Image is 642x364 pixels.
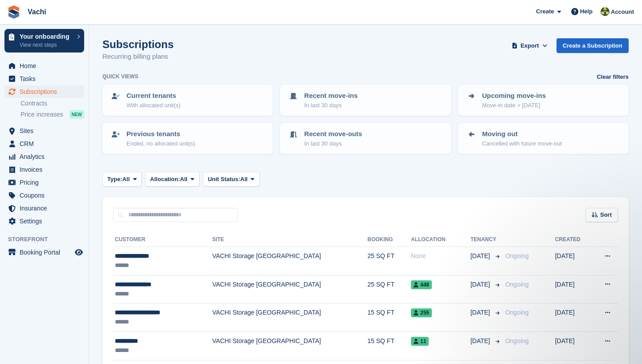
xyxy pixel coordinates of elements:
p: In last 30 days [304,101,358,110]
p: Current tenants [126,91,180,101]
a: Upcoming move-ins Move-in date > [DATE] [459,85,628,115]
span: [DATE] [471,280,492,289]
td: [DATE] [555,332,592,360]
a: menu [4,138,84,150]
p: With allocated unit(s) [126,101,180,110]
img: stora-icon-8386f47178a22dfd0bd8f6a31ec36ba5ce8667c1dd55bd0f319d3a0aa187defe.svg [7,5,20,19]
span: Account [611,8,634,16]
span: Pricing [20,176,73,189]
span: Ongoing [505,281,529,288]
span: Coupons [20,189,73,202]
span: Help [580,7,593,16]
span: 11 [411,337,429,346]
a: Vachi [24,4,50,19]
a: menu [4,215,84,227]
img: Anete Gre [601,7,609,16]
th: Tenancy [471,233,502,247]
span: Price increases [20,110,63,119]
span: All [122,175,130,184]
a: Moving out Cancelled with future move-out [459,124,628,153]
a: menu [4,202,84,214]
td: VACHI Storage [GEOGRAPHIC_DATA] [212,332,368,360]
span: Ongoing [505,309,529,316]
button: Export [510,38,549,53]
a: Previous tenants Ended, no allocated unit(s) [103,124,272,153]
span: Sites [20,125,73,137]
a: menu [4,163,84,176]
td: [DATE] [555,247,592,275]
span: Sort [600,210,612,219]
a: Recent move-outs In last 30 days [281,124,450,153]
span: Export [520,41,539,50]
a: Price increases NEW [20,109,84,119]
span: Type: [107,175,122,184]
p: Recurring billing plans [102,52,174,62]
button: Type: All [102,172,142,186]
a: menu [4,60,84,72]
span: Insurance [20,202,73,214]
p: Previous tenants [126,129,195,139]
td: VACHI Storage [GEOGRAPHIC_DATA] [212,247,368,275]
span: 255 [411,308,432,317]
span: [DATE] [471,308,492,317]
span: Create [536,7,554,16]
a: menu [4,73,84,85]
a: Create a Subscription [557,38,629,53]
p: In last 30 days [304,139,362,148]
td: 25 SQ FT [367,275,411,303]
th: Booking [367,233,411,247]
span: Booking Portal [20,246,73,259]
span: Allocation: [150,175,180,184]
a: menu [4,176,84,189]
a: menu [4,125,84,137]
p: Your onboarding [20,33,73,40]
a: menu [4,150,84,163]
td: [DATE] [555,275,592,303]
th: Site [212,233,368,247]
td: VACHI Storage [GEOGRAPHIC_DATA] [212,303,368,332]
th: Customer [113,233,212,247]
a: Recent move-ins In last 30 days [281,85,450,115]
div: NEW [69,110,84,119]
span: All [240,175,248,184]
button: Unit Status: All [203,172,260,186]
p: Upcoming move-ins [482,91,546,101]
p: View next steps [20,41,73,49]
h6: Quick views [102,73,138,81]
div: None [411,251,471,261]
span: Ongoing [505,337,529,344]
td: 15 SQ FT [367,303,411,332]
span: 448 [411,280,432,289]
p: Moving out [482,129,562,139]
th: Created [555,233,592,247]
p: Cancelled with future move-out [482,139,562,148]
span: Ongoing [505,252,529,259]
a: Your onboarding View next steps [4,29,84,53]
span: Settings [20,215,73,227]
span: CRM [20,138,73,150]
button: Allocation: All [145,172,199,186]
td: 25 SQ FT [367,247,411,275]
a: Contracts [20,99,84,108]
span: Home [20,60,73,72]
span: Unit Status: [208,175,240,184]
span: Analytics [20,150,73,163]
a: Clear filters [597,73,629,81]
a: Current tenants With allocated unit(s) [103,85,272,115]
span: Invoices [20,163,73,176]
a: menu [4,246,84,259]
td: [DATE] [555,303,592,332]
span: Tasks [20,73,73,85]
a: Preview store [73,247,84,258]
span: Subscriptions [20,85,73,98]
p: Recent move-ins [304,91,358,101]
a: menu [4,85,84,98]
td: 15 SQ FT [367,332,411,360]
a: menu [4,189,84,202]
th: Allocation [411,233,471,247]
td: VACHI Storage [GEOGRAPHIC_DATA] [212,275,368,303]
span: All [180,175,187,184]
span: [DATE] [471,336,492,346]
p: Ended, no allocated unit(s) [126,139,195,148]
p: Move-in date > [DATE] [482,101,546,110]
